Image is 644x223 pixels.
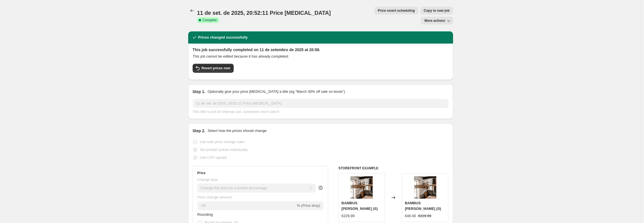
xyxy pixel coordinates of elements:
div: €46.00 [405,213,416,219]
span: BAMBUS [PERSON_NAME] (S) [342,201,378,211]
button: More actions [421,17,453,25]
div: help [318,185,323,191]
strike: €229.99 [418,213,431,219]
span: This title is just for internal use, customers won't see it [193,110,279,114]
h6: STOREFRONT EXAMPLE [338,166,449,170]
span: More actions [424,18,445,23]
button: Price revert scheduling [374,7,418,15]
span: 11 de set. de 2025, 20:52:11 Price [MEDICAL_DATA] [197,10,331,16]
span: Use CSV upload [200,155,227,160]
span: Price revert scheduling [378,8,415,13]
img: c0a0388987f9866d206daeb9cec35e10_80x.jpg [350,176,373,199]
span: Rounding [197,212,213,217]
h2: Step 2. [193,128,205,134]
button: Copy to new job [420,7,453,15]
span: Copy to new job [424,8,450,13]
h2: This job successfully completed on 11 de setembro de 2025 at 20:58. [193,47,449,53]
img: c0a0388987f9866d206daeb9cec35e10_80x.jpg [414,176,436,199]
button: Revert prices now [193,64,234,73]
h2: Step 1. [193,89,205,94]
span: BAMBUS [PERSON_NAME] (S) [405,201,441,211]
span: Use bulk price change rules [200,140,244,144]
input: -15 [197,201,296,210]
h3: Price [197,171,205,175]
h2: Prices changed successfully [198,35,248,40]
span: Complete [203,18,217,22]
span: Change type [197,177,218,182]
i: This job cannot be edited because it has already completed. [193,54,289,58]
p: Select how the prices should change [207,128,267,134]
span: Revert prices now [202,66,230,70]
span: Set product prices individually [200,148,248,152]
div: €229.99 [342,213,355,219]
p: Optionally give your price [MEDICAL_DATA] a title (eg "March 30% off sale on boots") [207,89,345,94]
span: Price change amount [197,195,232,199]
span: % (Price drop) [297,203,320,208]
input: 30% off holiday sale [193,99,449,108]
button: Price change jobs [188,7,196,15]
